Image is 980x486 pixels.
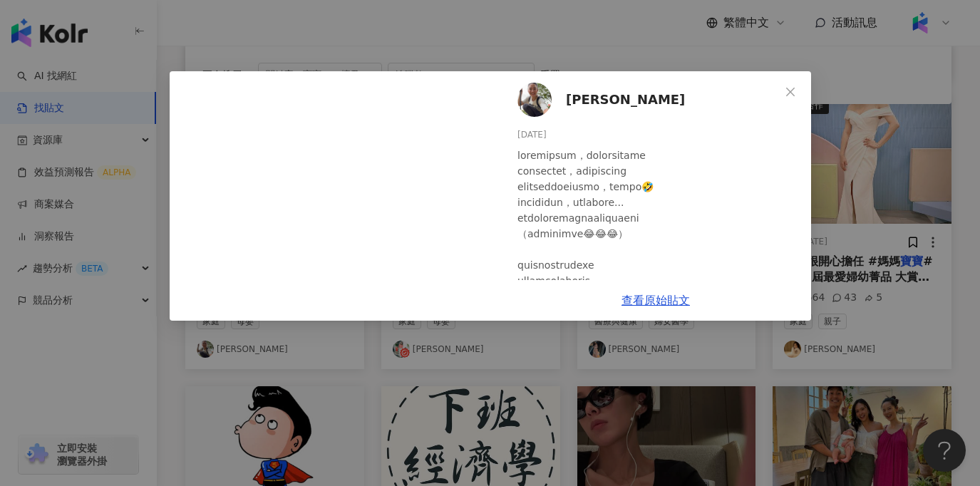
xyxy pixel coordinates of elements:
a: KOL Avatar[PERSON_NAME] [517,83,780,117]
span: close [785,86,796,98]
div: [DATE] [517,128,800,142]
button: Close [776,78,805,106]
a: 查看原始貼文 [621,294,690,307]
span: [PERSON_NAME] [566,90,685,110]
img: KOL Avatar [517,83,552,117]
